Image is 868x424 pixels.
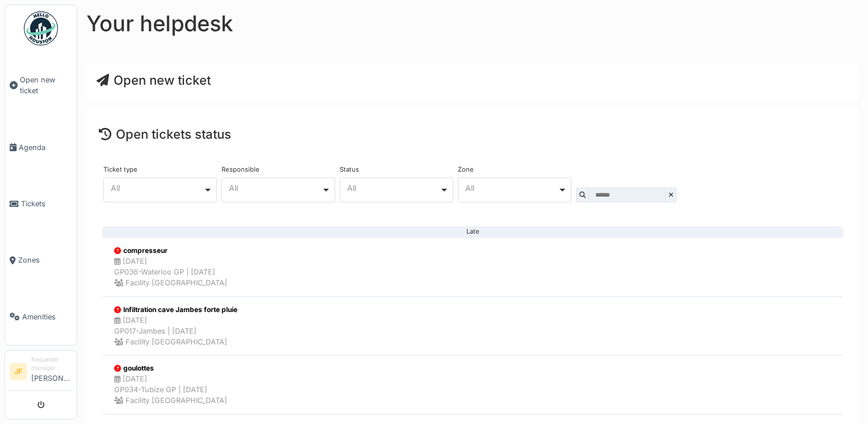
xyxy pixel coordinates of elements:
div: All [347,185,440,191]
label: Ticket type [103,167,137,173]
a: Open new ticket [97,73,211,88]
div: [DATE] GP036-Waterloo GP | [DATE] Facility [GEOGRAPHIC_DATA] [114,256,227,289]
a: Amenities [5,289,77,345]
div: All [465,185,558,191]
div: Requester manager [31,355,72,373]
li: JF [10,363,27,380]
div: All [111,185,203,191]
span: Agenda [19,142,72,153]
div: goulottes [114,363,227,373]
div: Late [111,231,834,232]
label: Status [340,167,359,173]
a: Open new ticket [5,52,77,119]
div: All [229,185,322,191]
a: Infiltration cave Jambes forte pluie [DATE]GP017-Jambes | [DATE] Facility [GEOGRAPHIC_DATA] [102,297,843,356]
div: Infiltration cave Jambes forte pluie [114,305,237,315]
a: Zones [5,232,77,288]
span: Tickets [21,198,72,209]
span: Amenities [22,311,72,322]
h4: Open tickets status [99,127,846,142]
label: Responsible [222,167,260,173]
img: Badge_color-CXgf-gQk.svg [24,11,58,45]
a: goulottes [DATE]GP034-Tubize GP | [DATE] Facility [GEOGRAPHIC_DATA] [102,355,843,414]
div: [DATE] GP017-Jambes | [DATE] Facility [GEOGRAPHIC_DATA] [114,315,237,348]
li: [PERSON_NAME] [31,355,72,388]
a: Agenda [5,119,77,176]
span: Open new ticket [20,74,72,96]
a: JF Requester manager[PERSON_NAME] [10,355,72,391]
a: Tickets [5,176,77,232]
div: compresseur [114,246,227,256]
div: [DATE] GP034-Tubize GP | [DATE] Facility [GEOGRAPHIC_DATA] [114,373,227,406]
span: Zones [18,255,72,265]
a: compresseur [DATE]GP036-Waterloo GP | [DATE] Facility [GEOGRAPHIC_DATA] [102,238,843,297]
label: Zone [458,167,474,173]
